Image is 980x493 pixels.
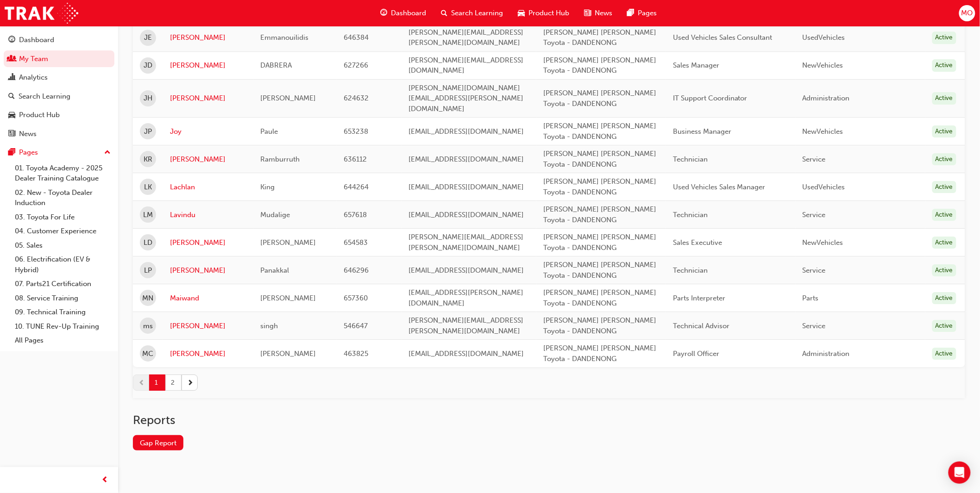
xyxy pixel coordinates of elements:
span: DABRERA [260,61,292,69]
h2: Reports [133,413,965,428]
span: pages-icon [628,7,634,19]
span: prev-icon [138,378,145,387]
div: Active [932,209,956,221]
span: [EMAIL_ADDRESS][DOMAIN_NAME] [408,127,524,136]
a: [PERSON_NAME] [170,60,246,71]
span: Service [803,211,826,219]
div: Pages [19,147,38,158]
div: Active [932,92,956,105]
span: [EMAIL_ADDRESS][DOMAIN_NAME] [408,266,524,275]
span: Technician [673,266,708,275]
span: [PERSON_NAME] [PERSON_NAME] Toyota - DANDENONG [543,28,656,47]
span: search-icon [441,7,448,19]
span: 546647 [344,322,368,330]
a: [PERSON_NAME] [170,93,246,104]
span: Ramburruth [260,155,300,163]
a: news-iconNews [577,4,620,23]
span: search-icon [8,93,15,101]
div: Analytics [19,72,48,83]
span: NewVehicles [803,61,843,69]
span: Business Manager [673,127,731,136]
span: [EMAIL_ADDRESS][DOMAIN_NAME] [408,349,524,358]
span: [EMAIL_ADDRESS][DOMAIN_NAME] [408,211,524,219]
span: LP [144,265,152,276]
span: Mudalige [260,211,290,219]
span: Payroll Officer [673,349,719,358]
div: Active [932,59,956,72]
span: up-icon [104,147,111,159]
a: guage-iconDashboard [373,4,434,23]
span: 636112 [344,155,367,163]
span: JD [144,60,152,71]
span: guage-icon [381,7,388,19]
span: [PERSON_NAME] [PERSON_NAME] Toyota - DANDENONG [543,89,656,108]
span: [PERSON_NAME] [260,294,316,302]
span: [EMAIL_ADDRESS][DOMAIN_NAME] [408,155,524,163]
div: Product Hub [19,110,60,120]
span: JP [144,126,152,137]
span: LM [143,210,153,220]
a: [PERSON_NAME] [170,321,246,331]
span: [PERSON_NAME] [260,349,316,358]
span: UsedVehicles [803,33,845,42]
span: [EMAIL_ADDRESS][DOMAIN_NAME] [408,183,524,191]
span: NewVehicles [803,127,843,136]
span: car-icon [8,111,15,119]
span: NewVehicles [803,238,843,247]
span: Sales Manager [673,61,719,69]
span: Dashboard [391,8,427,19]
a: Search Learning [4,88,114,105]
span: news-icon [584,7,591,19]
a: Product Hub [4,106,114,124]
span: 646296 [344,266,369,275]
a: [PERSON_NAME] [170,32,246,43]
span: pages-icon [8,149,15,157]
a: 01. Toyota Academy - 2025 Dealer Training Catalogue [11,161,114,186]
div: Active [932,320,956,332]
div: Open Intercom Messenger [949,462,971,484]
span: Service [803,266,826,275]
span: [PERSON_NAME] [PERSON_NAME] Toyota - DANDENONG [543,233,656,252]
span: Administration [803,349,850,358]
a: Analytics [4,69,114,86]
a: News [4,125,114,143]
span: 657360 [344,294,368,302]
button: Pages [4,144,114,161]
span: [PERSON_NAME] [PERSON_NAME] Toyota - DANDENONG [543,56,656,75]
span: LK [144,182,152,193]
div: Active [932,153,956,166]
div: Active [932,237,956,249]
span: [EMAIL_ADDRESS][PERSON_NAME][DOMAIN_NAME] [408,288,523,307]
span: King [260,183,275,191]
span: JH [144,93,152,104]
span: ms [143,321,153,331]
a: 08. Service Training [11,291,114,306]
a: [PERSON_NAME] [170,349,246,359]
span: 654583 [344,238,368,247]
span: 646384 [344,33,369,42]
div: Active [932,125,956,138]
span: 644264 [344,183,369,191]
span: MN [143,293,154,304]
span: [PERSON_NAME] [PERSON_NAME] Toyota - DANDENONG [543,177,656,196]
div: Dashboard [19,35,54,45]
span: 624632 [344,94,369,102]
button: DashboardMy TeamAnalyticsSearch LearningProduct HubNews [4,30,114,144]
span: MC [143,349,154,359]
span: car-icon [518,7,525,19]
span: [PERSON_NAME] [PERSON_NAME] Toyota - DANDENONG [543,316,656,335]
a: 02. New - Toyota Dealer Induction [11,186,114,210]
span: Used Vehicles Sales Consultant [673,33,773,42]
button: next-icon [182,374,198,391]
div: Active [932,264,956,277]
span: next-icon [187,378,194,387]
div: Search Learning [19,91,70,102]
span: people-icon [8,55,15,63]
span: [PERSON_NAME] [260,238,316,247]
a: 03. Toyota For Life [11,210,114,225]
a: [PERSON_NAME] [170,237,246,248]
span: Search Learning [452,8,503,19]
a: car-iconProduct Hub [511,4,577,23]
a: Joy [170,126,246,137]
span: KR [144,154,152,165]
